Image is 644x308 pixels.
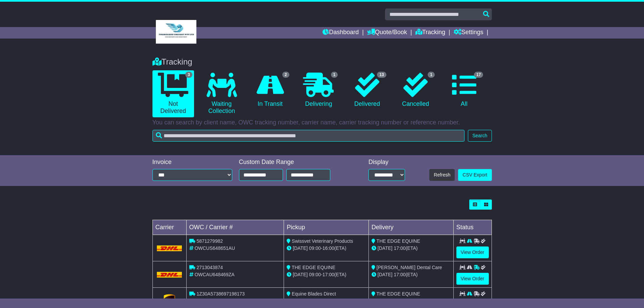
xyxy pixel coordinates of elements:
span: 1 [428,72,435,78]
span: [DATE] [293,245,308,251]
span: 17 [474,72,483,78]
span: 13 [377,72,386,78]
div: (ETA) [372,298,451,305]
span: 5871279982 [196,238,223,244]
span: 1Z30A5738697198173 [196,291,244,297]
span: 2713043874 [196,265,223,270]
a: 2 In Transit [249,70,291,110]
div: - (ETA) [287,298,366,305]
div: Invoice [152,159,232,166]
img: GetCarrierServiceLogo [164,294,175,308]
span: [PERSON_NAME] Dental Care [377,265,442,270]
span: 17:00 [323,272,334,277]
img: DHL.png [157,245,182,251]
a: Quote/Book [367,27,407,39]
span: 09:00 [309,245,321,251]
span: 09:00 [309,272,321,277]
a: Dashboard [323,27,359,39]
div: - (ETA) [287,245,366,252]
div: (ETA) [372,245,451,252]
a: CSV Export [458,169,492,181]
a: Waiting Collection [201,70,242,117]
img: DHL.png [157,272,182,277]
a: Tracking [415,27,445,39]
span: Equine Blades Direct [292,291,336,297]
a: 13 Delivered [346,70,388,110]
div: Custom Date Range [239,159,348,166]
span: 17:00 [394,245,406,251]
div: (ETA) [372,271,451,278]
span: [DATE] [378,245,392,251]
span: THE EDGE EQUINE [292,265,335,270]
span: OWCUS648651AU [194,245,235,251]
div: - (ETA) [287,271,366,278]
span: OWCAU648469ZA [194,272,234,277]
a: 1 Delivering [298,70,339,110]
a: Settings [454,27,483,39]
td: Carrier [152,220,186,235]
span: 17:00 [394,272,406,277]
span: THE EDGE EQUINE [377,291,420,297]
a: View Order [456,246,489,258]
a: 3 Not Delivered [152,70,194,117]
button: Refresh [429,169,455,181]
a: 1 Cancelled [395,70,436,110]
p: You can search by client name, OWC tracking number, carrier name, carrier tracking number or refe... [152,119,492,126]
span: [DATE] [378,272,392,277]
span: 16:00 [323,245,334,251]
div: Tracking [149,57,495,67]
td: OWC / Carrier # [186,220,284,235]
span: THE EDGE EQUINE [377,238,420,244]
span: 1 [331,72,338,78]
td: Delivery [368,220,453,235]
a: View Order [456,273,489,285]
span: [DATE] [293,272,308,277]
div: Display [368,159,405,166]
a: 17 All [443,70,485,110]
span: Swissvet Veterinary Products [292,238,353,244]
span: 2 [282,72,289,78]
button: Search [468,130,492,142]
span: 3 [185,72,192,78]
td: Status [453,220,492,235]
td: Pickup [284,220,369,235]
